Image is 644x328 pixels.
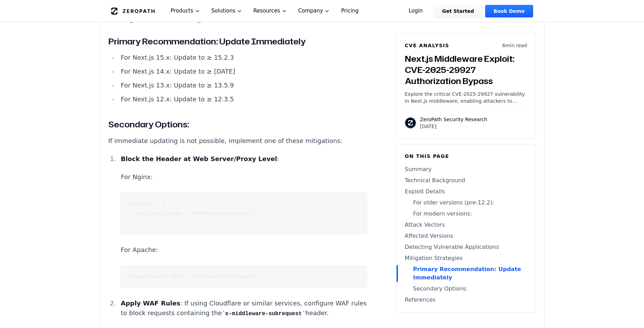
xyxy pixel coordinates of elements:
p: For Nginx: [121,172,367,182]
h3: Primary Recommendation: Update Immediately [108,35,367,48]
a: References [405,296,527,304]
a: Exploit Details [405,187,527,196]
h6: CVE Analysis [405,42,449,49]
a: Primary Recommendation: Update Immediately [405,265,527,282]
p: [DATE] [420,123,488,130]
a: Login [400,5,431,17]
p: : If using Cloudflare or similar services, configure WAF rules to block requests containing the h... [121,298,367,318]
a: For older versions (pre-12.2): [405,199,527,207]
p: If immediate updating is not possible, implement one of these mitigations: [108,136,367,146]
h3: Next.js Middleware Exploit: CVE-2025-29927 Authorization Bypass [405,53,527,86]
a: Detecting Vulnerable Applications [405,243,527,251]
li: For Next.js 15.x: Update to ≥ 15.2.3 [118,53,367,62]
code: x-middleware-subrequest [222,311,305,317]
code: RequestHeader unset x-middleware-subrequest [129,274,257,279]
a: Technical Background [405,176,527,185]
a: Secondary Options: [405,285,527,293]
code: location / { proxy_set_header x-middleware-subrequest ""; } [129,201,266,226]
a: Mitigation Strategies [405,254,527,262]
p: ZeroPath Security Research [420,116,488,123]
p: 6 min read [502,42,527,49]
p: Explore the critical CVE-2025-29927 vulnerability in Next.js middleware, enabling attackers to by... [405,91,527,104]
li: For Next.js 13.x: Update to ≥ 13.5.9 [118,81,367,90]
strong: Block the Header at Web Server/Proxy Level [121,155,277,162]
a: Attack Vectors [405,221,527,229]
a: For modern versions: [405,210,527,218]
h3: Secondary Options: [108,118,367,131]
p: : [121,154,367,164]
a: Get Started [434,5,482,17]
li: For Next.js 14.x: Update to ≥ [DATE] [118,67,367,76]
h6: On this page [405,153,527,160]
a: Book Demo [485,5,533,17]
li: For Next.js 12.x: Update to ≥ 12.3.5 [118,94,367,104]
a: Affected Versions [405,232,527,240]
a: Summary [405,165,527,174]
strong: Apply WAF Rules [121,300,180,307]
h2: Mitigation Strategies [108,10,367,24]
p: For Apache: [121,245,367,255]
img: ZeroPath Security Research [405,117,416,128]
